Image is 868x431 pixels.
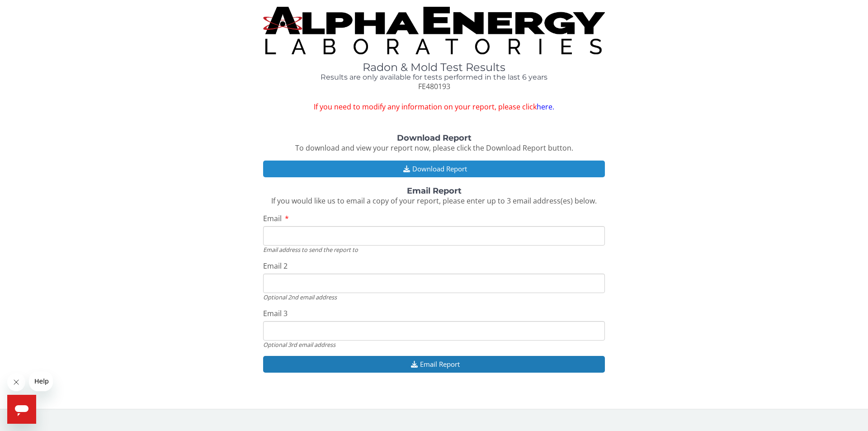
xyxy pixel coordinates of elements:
iframe: Button to launch messaging window [7,395,36,424]
span: Email [263,213,282,223]
strong: Download Report [397,133,472,143]
span: If you need to modify any information on your report, please click [263,102,605,112]
a: here. [537,102,554,112]
div: Email address to send the report to [263,246,605,254]
span: FE480193 [418,81,450,91]
iframe: Message from company [29,371,53,391]
span: Email 2 [263,261,288,271]
span: To download and view your report now, please click the Download Report button. [295,143,573,153]
img: TightCrop.jpg [263,7,605,54]
button: Download Report [263,161,605,177]
h4: Results are only available for tests performed in the last 6 years [263,73,605,81]
iframe: Close message [7,373,25,391]
span: Email 3 [263,308,288,318]
button: Email Report [263,356,605,373]
strong: Email Report [407,186,462,196]
span: If you would like us to email a copy of your report, please enter up to 3 email address(es) below. [271,196,597,206]
h1: Radon & Mold Test Results [263,62,605,73]
div: Optional 2nd email address [263,293,605,301]
div: Optional 3rd email address [263,341,605,349]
